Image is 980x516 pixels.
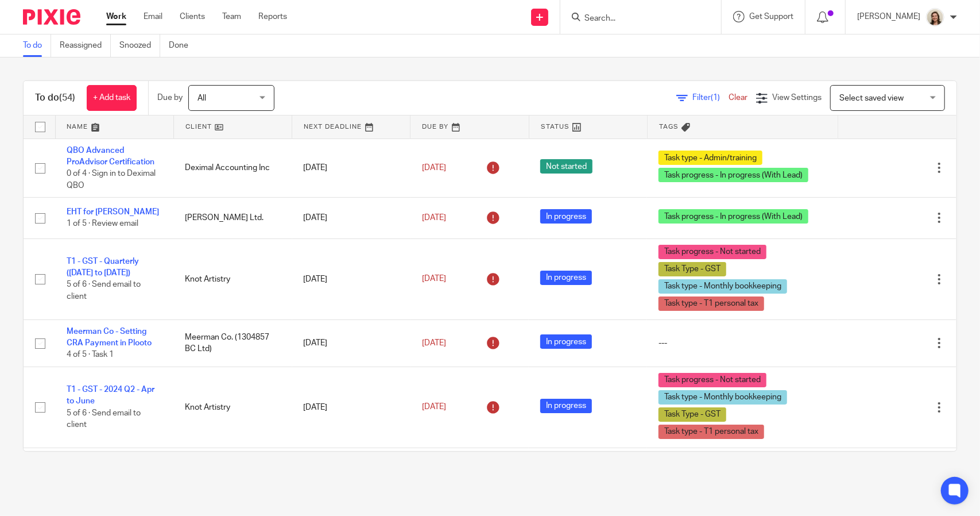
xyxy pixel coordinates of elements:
span: (54) [59,93,75,102]
span: All [197,94,206,102]
td: Knot Artistry [173,367,292,448]
a: Done [169,34,197,57]
span: Task type - T1 personal tax [659,425,764,439]
td: [DATE] [292,138,410,198]
img: Pixie [23,9,80,25]
td: Deximal Accounting Inc [173,138,292,198]
span: Task Type - GST [659,407,726,422]
td: [DATE] [292,198,410,238]
span: 1 of 5 · Review email [67,220,138,228]
img: Morgan.JPG [926,8,944,26]
span: [DATE] [422,214,446,222]
td: [DATE] [292,238,410,319]
span: Not started [540,159,592,174]
span: 5 of 6 · Send email to client [67,281,141,301]
td: Knot Artistry [173,238,292,319]
a: To do [23,34,51,57]
span: [DATE] [422,403,446,411]
a: Clients [180,11,205,22]
a: Reports [258,11,287,22]
span: [DATE] [422,164,446,172]
a: Clear [729,94,747,102]
a: T1 - GST - 2024 Q2 - Apr to June [67,386,154,405]
p: [PERSON_NAME] [857,11,920,22]
p: Due by [157,92,183,103]
a: Work [106,11,126,22]
span: Task progress - In progress (With Lead) [659,209,808,224]
td: [PERSON_NAME] Ltd. [173,198,292,238]
a: T1 - GST - Quarterly ([DATE] to [DATE]) [67,257,139,277]
div: --- [659,337,826,349]
span: [DATE] [422,275,446,283]
td: Meerman Co. (1304857 BC Ltd) [173,319,292,367]
span: View Settings [772,94,822,102]
span: Task type - Monthly bookkeeping [659,390,787,405]
span: Task type - Admin/training [659,151,762,165]
span: Task Type - GST [659,262,726,276]
a: Team [222,11,241,22]
span: In progress [540,334,592,349]
span: (1) [711,94,720,102]
span: Task type - T1 personal tax [659,296,764,311]
span: Task progress - Not started [659,245,766,259]
span: Task progress - In progress (With Lead) [659,168,808,182]
a: Snoozed [119,34,160,57]
span: In progress [540,209,592,224]
h1: To do [35,92,75,104]
td: [DATE] [292,319,410,367]
span: [DATE] [422,339,446,347]
span: Task type - Monthly bookkeeping [659,279,787,294]
span: Select saved view [839,94,904,102]
span: In progress [540,399,592,413]
input: Search [583,14,687,24]
a: Meerman Co - Setting CRA Payment in Plooto [67,328,152,347]
span: 4 of 5 · Task 1 [67,351,114,359]
a: EHT for [PERSON_NAME] [67,208,159,216]
a: QBO Advanced ProAdvisor Certification [67,147,154,166]
td: [DATE] [292,367,410,448]
span: 0 of 4 · Sign in to Deximal QBO [67,170,156,190]
a: Reassigned [60,34,111,57]
span: Tags [659,124,679,130]
a: + Add task [87,85,137,111]
span: Filter [692,94,729,102]
a: Email [144,11,162,22]
span: 5 of 6 · Send email to client [67,409,141,429]
span: Get Support [749,13,793,21]
span: In progress [540,271,592,285]
span: Task progress - Not started [659,373,766,387]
